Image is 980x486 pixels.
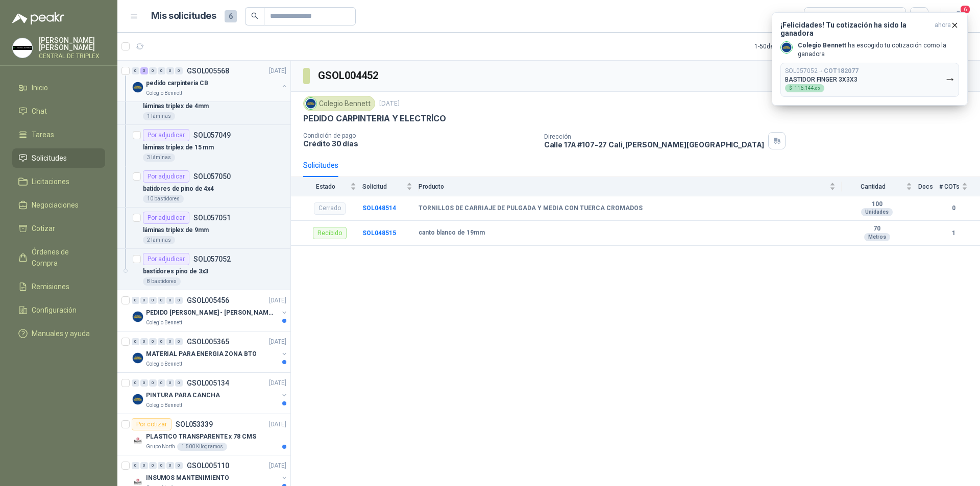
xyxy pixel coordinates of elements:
[798,42,846,49] b: Colegio Bennett
[132,393,144,405] img: Company Logo
[785,76,857,83] p: BASTIDOR FINGER 3X3X3
[146,89,182,97] p: Colegio Bennett
[305,98,316,109] img: Company Logo
[143,184,214,194] p: batidores de pino de 4x4
[177,443,227,451] div: 1.500 Kilogramos
[225,10,237,22] span: 6
[949,7,968,25] button: 6
[12,125,105,144] a: Tareas
[132,311,144,323] img: Company Logo
[132,377,288,410] a: 0 0 0 0 0 0 GSOL005134[DATE] Company LogoPINTURA PARA CANCHAColegio Bennett
[303,132,536,139] p: Condición de pago
[166,338,174,345] div: 0
[39,53,105,59] p: CENTRAL DE TRIPLEX
[146,79,208,88] p: pedido carpinteria CB
[12,78,105,97] a: Inicio
[362,177,419,196] th: Solicitud
[32,246,95,269] span: Órdenes de Compra
[117,84,290,125] a: Por adjudicarSOL057048láminas triplex de 4mm1 láminas
[140,297,148,304] div: 0
[794,86,820,91] span: 116.144
[32,304,77,316] span: Configuración
[158,462,165,469] div: 0
[314,202,346,215] div: Cerrado
[143,253,189,265] div: Por adjudicar
[12,324,105,343] a: Manuales y ayuda
[143,277,181,286] div: 8 bastidores
[842,200,912,209] b: 100
[143,154,175,162] div: 3 láminas
[269,378,286,388] p: [DATE]
[12,101,105,121] a: Chat
[291,177,362,196] th: Estado
[117,125,290,166] a: Por adjudicarSOL057049láminas triplex de 15 mm3 láminas
[303,139,536,148] p: Crédito 30 días
[132,297,139,304] div: 0
[132,379,139,387] div: 0
[158,297,165,304] div: 0
[864,233,890,241] div: Metros
[132,65,288,97] a: 0 5 0 0 0 0 GSOL005568[DATE] Company Logopedido carpinteria CBColegio Bennett
[146,360,182,368] p: Colegio Bennett
[143,212,189,224] div: Por adjudicar
[918,177,939,196] th: Docs
[269,337,286,347] p: [DATE]
[146,432,256,442] p: PLASTICO TRANSPARENTE x 78 CMS
[12,195,105,215] a: Negociaciones
[149,297,157,304] div: 0
[12,300,105,320] a: Configuración
[187,379,229,387] p: GSOL005134
[313,227,347,239] div: Recibido
[146,391,220,400] p: PINTURA PARA CANCHA
[132,67,139,74] div: 0
[12,12,64,24] img: Logo peakr
[143,112,175,120] div: 1 láminas
[132,294,288,327] a: 0 0 0 0 0 0 GSOL005456[DATE] Company LogoPEDIDO [PERSON_NAME] - [PERSON_NAME]Colegio Bennett
[842,177,918,196] th: Cantidad
[303,183,348,190] span: Estado
[193,132,231,139] p: SOL057049
[419,229,485,237] b: canto blanco de 19mm
[132,338,139,345] div: 0
[143,143,214,152] p: láminas triplex de 15 mm
[187,338,229,345] p: GSOL005365
[960,5,971,14] span: 6
[32,328,90,339] span: Manuales y ayuda
[175,462,183,469] div: 0
[935,21,951,37] span: ahora
[318,68,380,84] h3: GSOL004452
[193,255,231,263] p: SOL057052
[32,106,47,117] span: Chat
[143,236,175,244] div: 2 laminas
[143,267,208,276] p: bastidores pino de 3x3
[132,352,144,364] img: Company Logo
[544,133,765,140] p: Dirección
[251,12,258,19] span: search
[12,277,105,296] a: Remisiones
[32,176,69,187] span: Licitaciones
[811,11,832,22] div: Todas
[785,84,824,92] div: $
[798,41,959,59] p: ha escogido tu cotización como la ganadora
[140,462,148,469] div: 0
[842,183,904,190] span: Cantidad
[175,67,183,74] div: 0
[132,462,139,469] div: 0
[824,67,859,74] b: COT182077
[143,129,189,141] div: Por adjudicar
[175,338,183,345] div: 0
[269,296,286,305] p: [DATE]
[32,223,55,234] span: Cotizar
[781,42,792,53] img: Company Logo
[143,195,184,203] div: 10 bastidores
[166,67,174,74] div: 0
[780,21,930,37] h3: ¡Felicidades! Tu cotización ha sido la ganadora
[303,113,446,124] p: PEDIDO CARPINTERIA Y ELECTRÍCO
[362,204,396,212] b: SOL048514
[143,225,209,235] p: láminas triplex de 9mm
[32,281,69,292] span: Remisiones
[419,183,827,190] span: Producto
[140,338,148,345] div: 0
[39,37,105,51] p: [PERSON_NAME] [PERSON_NAME]
[143,170,189,183] div: Por adjudicar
